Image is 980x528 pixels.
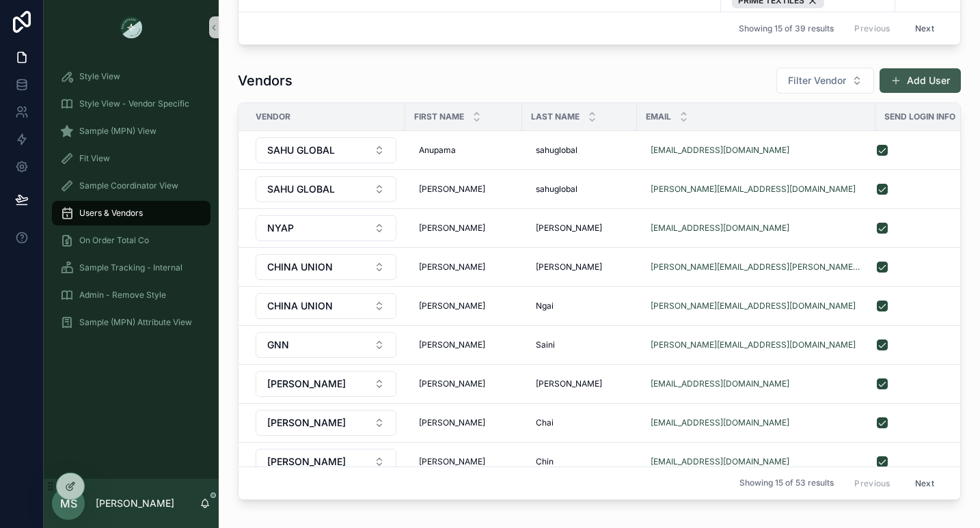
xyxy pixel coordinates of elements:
[79,153,110,164] span: Fit View
[536,339,555,350] span: Saini
[256,254,396,280] button: Select Button
[256,215,396,241] button: Select Button
[256,111,290,122] span: Vendor
[267,143,335,157] span: SAHU GLOBAL
[256,449,396,475] button: Select Button
[419,223,485,234] span: [PERSON_NAME]
[267,455,346,469] span: [PERSON_NAME]
[79,126,156,137] span: Sample (MPN) View
[419,301,485,311] span: [PERSON_NAME]
[79,208,143,219] span: Users & Vendors
[419,184,485,195] span: [PERSON_NAME]
[536,456,554,467] span: Chin
[419,145,456,156] span: Anupama
[536,223,602,234] span: [PERSON_NAME]
[256,293,396,319] button: Select Button
[536,262,602,273] span: [PERSON_NAME]
[79,290,166,301] span: Admin - Remove Style
[267,338,289,352] span: GNN
[79,71,120,82] span: Style View
[776,68,874,94] button: Select Button
[52,228,210,253] a: On Order Total Co
[651,223,789,234] a: [EMAIL_ADDRESS][DOMAIN_NAME]
[419,262,485,273] span: [PERSON_NAME]
[256,371,396,397] button: Select Button
[536,378,602,389] span: [PERSON_NAME]
[739,477,834,488] span: Showing 15 of 53 results
[267,416,346,430] span: [PERSON_NAME]
[52,255,210,280] a: Sample Tracking - Internal
[906,18,944,39] button: Next
[536,145,577,156] span: sahuglobal
[79,180,178,191] span: Sample Coordinator View
[256,176,396,202] button: Select Button
[52,92,210,116] a: Style View - Vendor Specific
[256,410,396,436] button: Select Button
[267,299,333,313] span: CHINA UNION
[739,23,834,33] span: Showing 15 of 39 results
[651,339,856,350] a: [PERSON_NAME][EMAIL_ADDRESS][DOMAIN_NAME]
[419,339,485,350] span: [PERSON_NAME]
[79,317,192,328] span: Sample (MPN) Attribute View
[60,495,77,512] span: MS
[419,417,485,428] span: [PERSON_NAME]
[52,201,210,225] a: Users & Vendors
[651,262,862,273] a: [PERSON_NAME][EMAIL_ADDRESS][PERSON_NAME][DOMAIN_NAME]
[267,377,346,391] span: [PERSON_NAME]
[651,417,789,428] a: [EMAIL_ADDRESS][DOMAIN_NAME]
[267,221,294,235] span: NYAP
[44,55,219,479] div: scrollable content
[267,260,333,274] span: CHINA UNION
[52,283,210,307] a: Admin - Remove Style
[52,64,210,89] a: Style View
[52,310,210,335] a: Sample (MPN) Attribute View
[256,332,396,358] button: Select Button
[256,137,396,163] button: Select Button
[536,417,554,428] span: Chai
[79,235,149,246] span: On Order Total Co
[536,301,554,311] span: Ngai
[531,111,580,122] span: Last Name
[651,301,856,311] a: [PERSON_NAME][EMAIL_ADDRESS][DOMAIN_NAME]
[79,262,182,273] span: Sample Tracking - Internal
[120,16,142,38] img: App logo
[96,497,174,510] p: [PERSON_NAME]
[906,473,944,494] button: Next
[419,456,485,467] span: [PERSON_NAME]
[880,68,961,93] button: Add User
[267,182,335,196] span: SAHU GLOBAL
[79,98,189,109] span: Style View - Vendor Specific
[52,119,210,143] a: Sample (MPN) View
[651,456,789,467] a: [EMAIL_ADDRESS][DOMAIN_NAME]
[651,378,789,389] a: [EMAIL_ADDRESS][DOMAIN_NAME]
[238,71,292,90] h1: Vendors
[788,74,846,87] span: Filter Vendor
[419,378,485,389] span: [PERSON_NAME]
[651,145,789,156] a: [EMAIL_ADDRESS][DOMAIN_NAME]
[52,146,210,171] a: Fit View
[536,184,577,195] span: sahuglobal
[651,184,856,195] a: [PERSON_NAME][EMAIL_ADDRESS][DOMAIN_NAME]
[52,173,210,198] a: Sample Coordinator View
[414,111,464,122] span: First Name
[884,111,955,122] span: Send Login Info
[646,111,671,122] span: Email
